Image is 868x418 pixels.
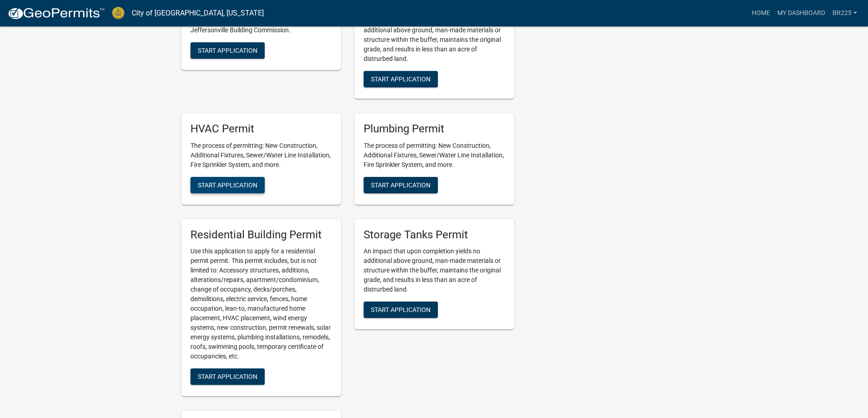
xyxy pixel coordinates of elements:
button: Start Application [364,71,438,87]
a: My Dashboard [774,5,829,22]
a: BR225 [829,5,861,22]
span: Start Application [198,373,257,380]
span: Start Application [371,75,431,82]
button: Start Application [364,302,438,318]
a: Home [748,5,774,22]
span: Start Application [198,46,257,54]
h5: Plumbing Permit [364,122,505,136]
button: Start Application [190,42,265,59]
span: Start Application [371,306,431,313]
button: Start Application [190,368,265,385]
span: Start Application [198,181,257,188]
p: An impact that upon completion yields no additional above ground, man-made materials or structure... [364,247,505,294]
button: Start Application [364,177,438,193]
h5: Residential Building Permit [190,228,332,242]
img: City of Jeffersonville, Indiana [112,7,124,19]
p: The process of permitting: New Construction, Additional Fixtures, Sewer/Water Line Installation, ... [190,141,332,170]
button: Start Application [190,177,265,193]
p: The process of permitting: New Construction, Additional Fixtures, Sewer/Water Line Installation, ... [364,141,505,170]
h5: Storage Tanks Permit [364,228,505,242]
span: Start Application [371,181,431,188]
p: Use this application to apply for a residential permit permit. This permit includes, but is not l... [190,247,332,361]
p: An impact that upon completion yields no additional above ground, man-made materials or structure... [364,16,505,64]
h5: HVAC Permit [190,122,332,136]
a: City of [GEOGRAPHIC_DATA], [US_STATE] [132,5,264,21]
